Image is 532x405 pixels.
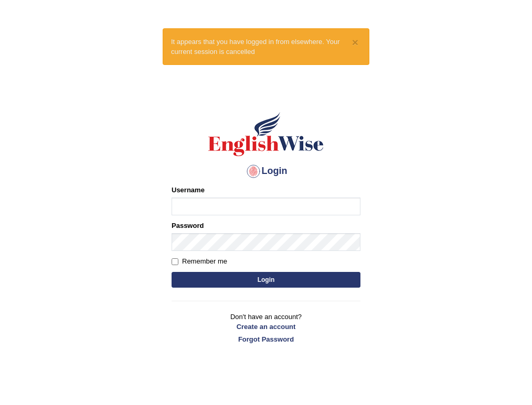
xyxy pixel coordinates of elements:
[172,334,360,344] a: Forgot Password
[172,256,227,267] label: Remember me
[172,322,360,332] a: Create an account
[163,28,369,65] div: It appears that you have logged in from elsewhere. Your current session is cancelled
[172,312,360,344] p: Don't have an account?
[172,163,360,180] h4: Login
[206,111,326,158] img: Logo of English Wise sign in for intelligent practice with AI
[172,221,204,231] label: Password
[172,185,205,195] label: Username
[172,258,178,265] input: Remember me
[172,272,360,288] button: Login
[352,37,358,48] button: ×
